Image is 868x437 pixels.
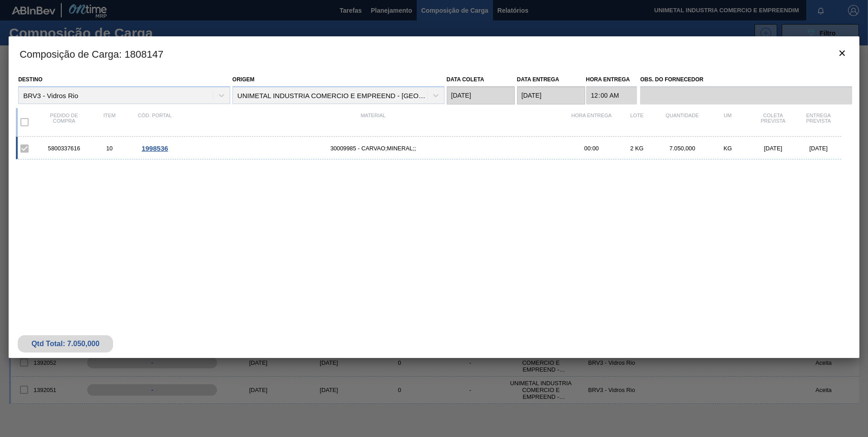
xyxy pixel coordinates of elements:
label: Obs. do Fornecedor [640,73,852,86]
div: Qtd Total: 7.050,000 [25,340,106,348]
h3: Composição de Carga : 1808147 [9,36,859,71]
div: Quantidade [660,113,705,132]
div: 00:00 [569,145,614,152]
span: 30009985 - CARVAO;MINERAL;; [178,145,569,152]
div: [DATE] [796,145,841,152]
div: Material [178,113,569,132]
div: 5800337616 [41,145,87,152]
div: Pedido de compra [41,113,87,132]
label: Hora Entrega [586,73,637,86]
label: Origem [232,76,255,83]
label: Destino [18,76,42,83]
label: Data entrega [517,76,559,83]
div: Cód. Portal [132,113,178,132]
div: Item [87,113,132,132]
div: Coleta Prevista [750,113,796,132]
label: Data coleta [447,76,484,83]
div: Entrega Prevista [796,113,841,132]
div: Ir para o Pedido [132,144,178,152]
input: dd/mm/yyyy [447,86,515,104]
div: Lote [614,113,660,132]
div: 2 KG [614,145,660,152]
div: UM [705,113,750,132]
div: 7.050,000 [660,145,705,152]
div: Hora Entrega [569,113,614,132]
div: KG [705,145,750,152]
input: dd/mm/yyyy [517,86,585,104]
div: [DATE] [750,145,796,152]
span: 1998536 [142,144,168,152]
div: 10 [87,145,132,152]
